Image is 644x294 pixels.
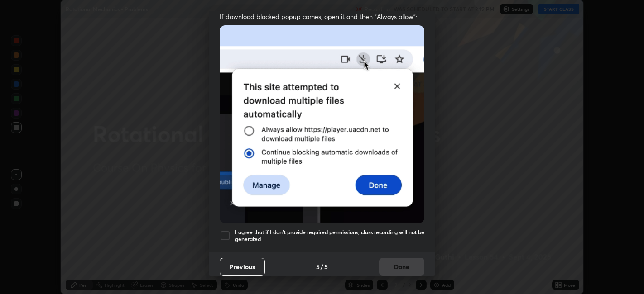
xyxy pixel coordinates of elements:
h4: 5 [316,262,320,271]
img: downloads-permission-blocked.gif [220,25,424,223]
span: If download blocked popup comes, open it and then "Always allow": [220,12,424,21]
button: Previous [220,258,265,276]
h5: I agree that if I don't provide required permissions, class recording will not be generated [235,229,424,243]
h4: 5 [324,262,328,271]
h4: / [321,262,323,271]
